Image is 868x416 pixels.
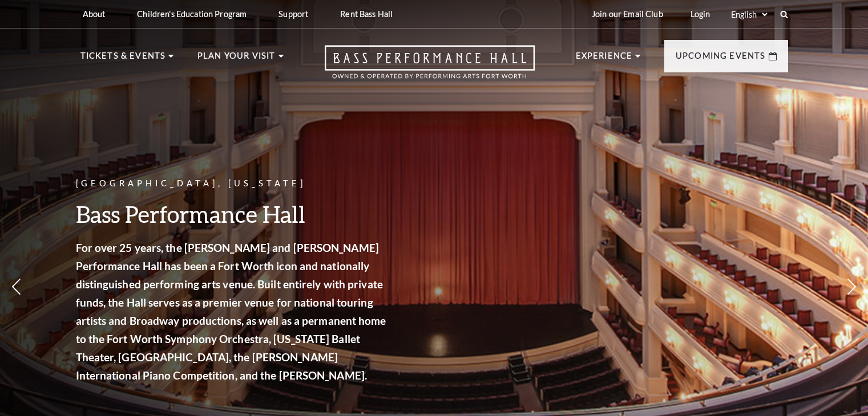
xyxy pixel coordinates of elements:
p: Tickets & Events [80,49,166,70]
p: Plan Your Visit [197,49,276,70]
p: Upcoming Events [676,49,766,70]
p: Rent Bass Hall [340,9,393,19]
h3: Bass Performance Hall [76,199,390,229]
p: Children's Education Program [137,9,247,19]
p: [GEOGRAPHIC_DATA], [US_STATE] [76,177,390,191]
p: Experience [576,49,633,70]
p: About [83,9,106,19]
p: Support [278,9,308,19]
strong: For over 25 years, the [PERSON_NAME] and [PERSON_NAME] Performance Hall has been a Fort Worth ico... [76,241,386,382]
select: Select: [729,9,769,20]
